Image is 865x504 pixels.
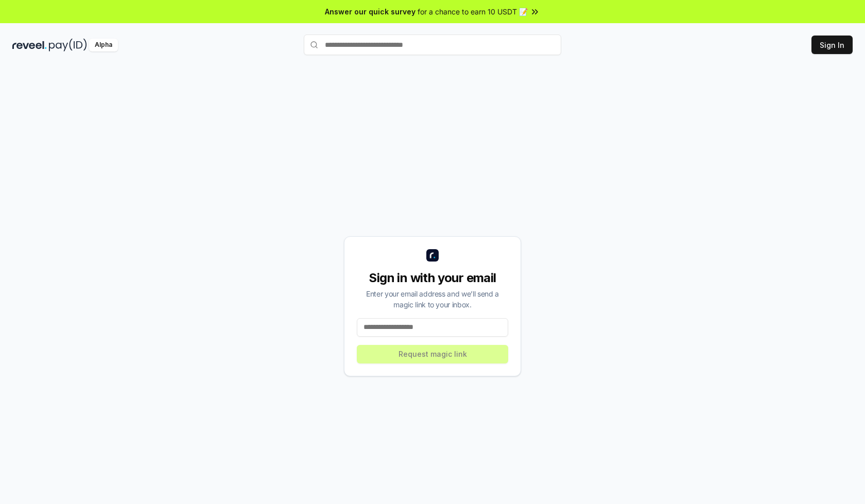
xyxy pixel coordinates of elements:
[325,6,416,17] span: Answer our quick survey
[49,39,87,51] img: pay_id
[426,249,439,262] img: logo_small
[418,6,528,17] span: for a chance to earn 10 USDT 📝
[357,270,508,286] div: Sign in with your email
[357,288,508,310] div: Enter your email address and we’ll send a magic link to your inbox.
[89,39,118,51] div: Alpha
[811,36,853,54] button: Sign In
[12,39,47,51] img: reveel_dark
